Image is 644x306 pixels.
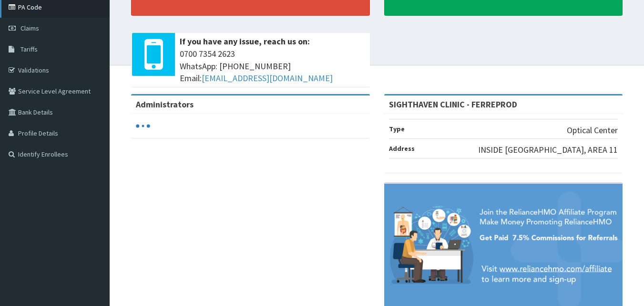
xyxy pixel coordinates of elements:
[180,36,310,47] b: If you have any issue, reach us on:
[20,45,38,53] span: Tariffs
[389,144,415,153] b: Address
[389,99,517,110] strong: SIGHTHAVEN CLINIC - FERREPROD
[567,124,618,137] p: Optical Center
[180,48,365,84] span: 0700 7354 2623 WhatsApp: [PHONE_NUMBER] Email:
[478,144,618,156] p: INSIDE [GEOGRAPHIC_DATA], AREA 11
[136,99,194,110] b: Administrators
[389,125,405,133] b: Type
[20,24,39,32] span: Claims
[136,119,150,133] svg: audio-loading
[202,73,333,84] a: [EMAIL_ADDRESS][DOMAIN_NAME]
